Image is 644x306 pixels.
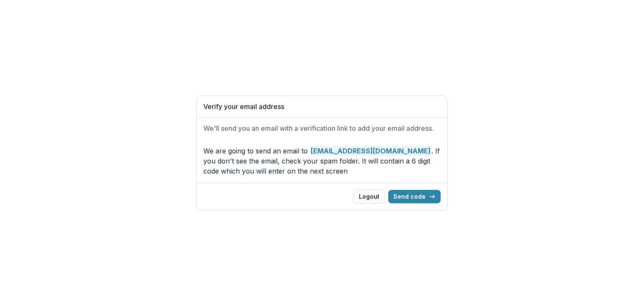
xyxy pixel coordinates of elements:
[388,190,441,203] button: Send code
[203,124,441,132] h2: We'll send you an email with a verification link to add your email address.
[310,146,431,156] strong: [EMAIL_ADDRESS][DOMAIN_NAME]
[353,190,385,203] button: Logout
[203,146,441,176] p: We are going to send an email to . If you don't see the email, check your spam folder. It will co...
[203,103,441,111] h1: Verify your email address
